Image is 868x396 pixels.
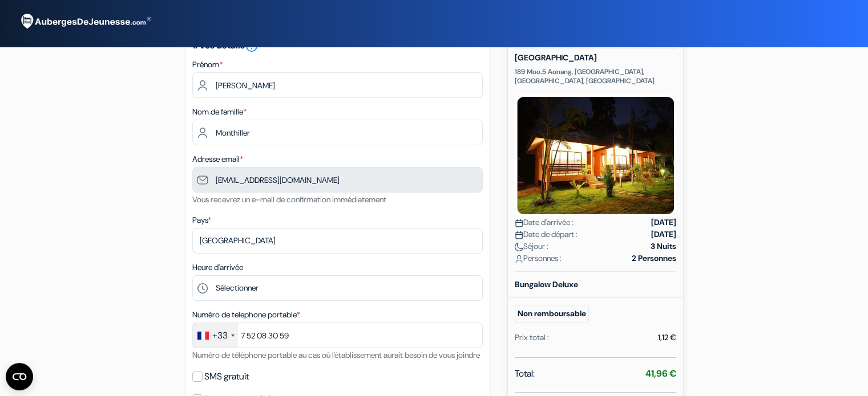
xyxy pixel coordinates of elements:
[515,332,549,344] div: Prix total :
[658,332,676,344] div: 1,12 €
[192,167,483,193] input: Entrer adresse e-mail
[651,228,676,240] strong: [DATE]
[651,217,676,228] strong: [DATE]
[192,322,483,348] input: 6 12 34 56 78
[204,369,249,385] label: SMS gratuit
[6,363,33,390] button: CMP-Widget öffnen
[515,53,676,63] h5: [GEOGRAPHIC_DATA]
[192,194,386,205] small: Vous recevrez un e-mail de confirmation immédiatement
[14,6,156,37] img: AubergesDeJeunesse.com
[192,72,483,98] input: Entrez votre prénom
[192,309,300,321] label: Numéro de telephone portable
[192,59,223,71] label: Prénom
[632,252,676,264] strong: 2 Personnes
[515,228,578,240] span: Date de départ :
[212,329,228,342] div: +33
[515,252,562,264] span: Personnes :
[515,305,589,322] small: Non remboursable
[192,106,247,118] label: Nom de famille
[515,231,523,239] img: calendar.svg
[515,279,578,289] b: Bungalow Deluxe
[515,67,676,85] p: 189 Moo.5 Aonang, [GEOGRAPHIC_DATA], [GEOGRAPHIC_DATA], [GEOGRAPHIC_DATA]
[193,323,238,348] div: France: +33
[192,350,480,360] small: Numéro de téléphone portable au cas où l'établissement aurait besoin de vous joindre
[515,255,523,263] img: user_icon.svg
[651,240,676,252] strong: 3 Nuits
[192,262,243,273] label: Heure d'arrivée
[515,217,574,228] span: Date d'arrivée :
[192,120,483,145] input: Entrer le nom de famille
[192,153,243,165] label: Adresse email
[192,214,211,226] label: Pays
[515,367,535,381] span: Total:
[515,240,548,252] span: Séjour :
[515,219,523,227] img: calendar.svg
[515,243,523,251] img: moon.svg
[245,39,259,51] a: error_outline
[645,368,676,379] strong: 41,96 €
